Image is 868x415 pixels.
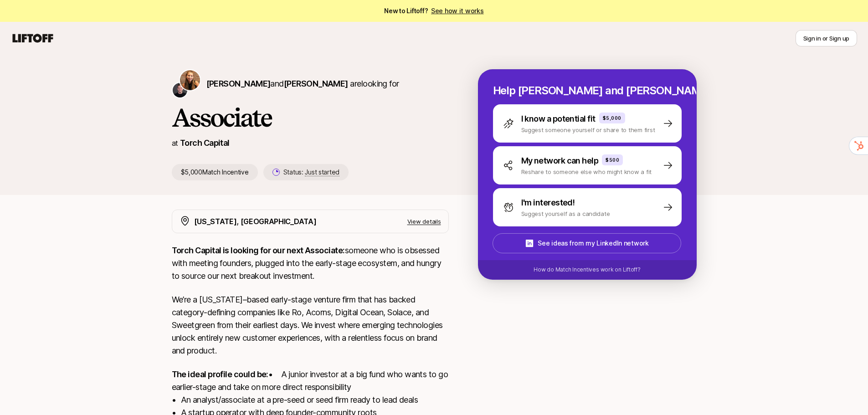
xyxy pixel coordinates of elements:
p: We’re a [US_STATE]–based early-stage venture firm that has backed category-defining companies lik... [172,293,449,357]
p: Suggest someone yourself or share to them first [521,125,655,134]
p: [US_STATE], [GEOGRAPHIC_DATA] [194,215,317,227]
img: Katie Reiner [180,70,200,90]
strong: Torch Capital is looking for our next Associate: [172,246,345,255]
p: Help [PERSON_NAME] and [PERSON_NAME] hire [493,84,682,97]
button: See ideas from my LinkedIn network [493,233,681,253]
h1: Associate [172,104,449,131]
p: $5,000 [603,114,621,122]
button: Sign in or Sign up [796,30,857,46]
img: Christopher Harper [173,83,187,97]
strong: The ideal profile could be: [172,369,268,379]
p: at [172,137,178,149]
span: Just started [305,168,339,176]
span: New to Liftoff? [384,5,483,16]
p: My network can help [521,154,599,167]
p: View details [407,217,441,226]
p: See ideas from my LinkedIn network [538,238,648,249]
p: Suggest yourself as a candidate [521,209,610,218]
p: Reshare to someone else who might know a fit [521,167,652,176]
span: [PERSON_NAME] [284,79,348,88]
span: and [270,79,348,88]
p: Status: [283,167,339,178]
p: I know a potential fit [521,113,596,125]
p: are looking for [206,77,399,90]
p: $500 [606,156,619,164]
p: $5,000 Match Incentive [172,164,258,180]
span: [PERSON_NAME] [206,79,271,88]
p: someone who is obsessed with meeting founders, plugged into the early-stage ecosystem, and hungry... [172,244,449,282]
a: Torch Capital [180,138,230,148]
p: How do Match Incentives work on Liftoff? [534,266,640,274]
a: See how it works [431,7,484,15]
p: I'm interested! [521,196,575,209]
